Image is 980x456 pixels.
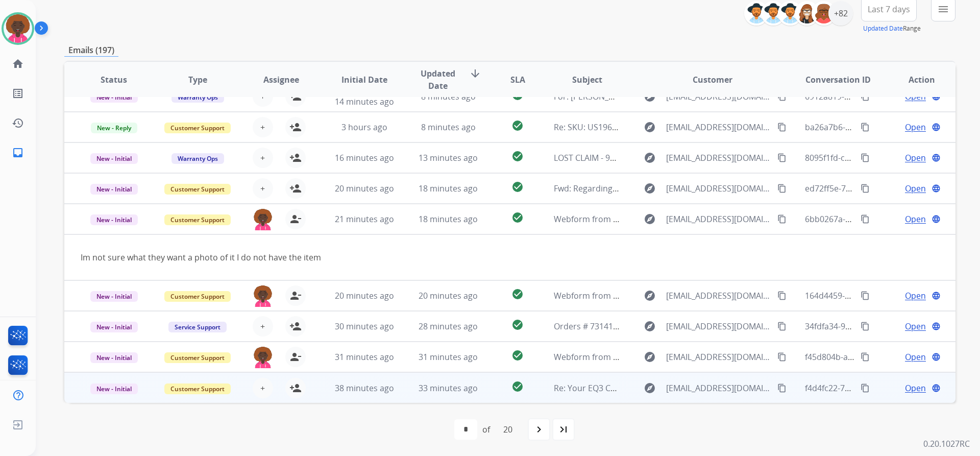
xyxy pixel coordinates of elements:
[554,152,807,163] span: LOST CLAIM - 9361e43a-0854-4e82-bc68-5d1e1a1166b1 / 79833063
[666,152,771,164] span: [EMAIL_ADDRESS][DOMAIN_NAME]
[777,184,787,193] mat-icon: content_copy
[861,153,870,162] mat-icon: content_copy
[90,184,138,195] span: New - Initial
[861,123,870,132] mat-icon: content_copy
[253,148,273,168] button: +
[260,121,265,133] span: +
[260,320,265,332] span: +
[12,147,24,159] mat-icon: inbox
[12,87,24,100] mat-icon: list_alt
[868,7,910,11] span: Last 7 days
[554,213,785,225] span: Webform from [EMAIL_ADDRESS][DOMAIN_NAME] on [DATE]
[644,320,656,332] mat-icon: explore
[164,123,231,133] span: Customer Support
[905,213,926,225] span: Open
[932,352,941,362] mat-icon: language
[932,123,941,132] mat-icon: language
[260,182,265,195] span: +
[554,122,688,133] span: Re: SKU: US1968270 is not showing
[511,181,524,193] mat-icon: check_circle
[164,291,231,302] span: Customer Support
[666,121,771,133] span: [EMAIL_ADDRESS][DOMAIN_NAME]
[335,382,394,394] span: 38 minutes ago
[253,117,273,137] button: +
[253,378,273,398] button: +
[511,119,524,132] mat-icon: check_circle
[905,290,926,302] span: Open
[777,352,787,362] mat-icon: content_copy
[171,153,224,164] span: Warranty Ops
[419,213,478,225] span: 18 minutes ago
[188,74,207,86] span: Type
[511,319,524,331] mat-icon: check_circle
[419,152,478,163] span: 13 minutes ago
[335,96,394,107] span: 14 minutes ago
[644,152,656,164] mat-icon: explore
[872,62,955,98] th: Action
[805,213,963,225] span: 6bb0267a-89bb-4b95-9798-ce4a6e7f4da4
[777,214,787,224] mat-icon: content_copy
[289,182,302,195] mat-icon: person_add
[263,74,299,86] span: Assignee
[932,383,941,393] mat-icon: language
[666,290,771,302] span: [EMAIL_ADDRESS][DOMAIN_NAME]
[554,290,785,301] span: Webform from [EMAIL_ADDRESS][DOMAIN_NAME] on [DATE]
[905,382,926,394] span: Open
[828,1,853,26] div: +82
[932,291,941,300] mat-icon: language
[253,178,273,199] button: +
[805,122,962,133] span: ba26a7b6-67a8-4722-a453-d9a5b208e60f
[4,14,32,43] img: avatar
[511,211,524,224] mat-icon: check_circle
[421,122,476,133] span: 8 minutes ago
[335,290,394,301] span: 20 minutes ago
[289,152,302,164] mat-icon: person_add
[90,352,138,363] span: New - Initial
[932,184,941,193] mat-icon: language
[805,321,955,332] span: 34fdfa34-983f-46d5-9a8c-c147a3fde88b
[666,182,771,195] span: [EMAIL_ADDRESS][DOMAIN_NAME]
[511,288,524,300] mat-icon: check_circle
[90,153,138,164] span: New - Initial
[666,351,771,363] span: [EMAIL_ADDRESS][DOMAIN_NAME]
[289,320,302,332] mat-icon: person_add
[253,347,273,368] img: agent-avatar
[554,321,761,332] span: Orders # 7314153875 and 9016284488 - Please Review
[861,322,870,331] mat-icon: content_copy
[554,183,827,194] span: Fwd: Regarding Order # 460298838 [ ref:!00D1I02L1Qo.!500Uj0jShhi:ref ]
[777,383,787,393] mat-icon: content_copy
[805,152,956,163] span: 8095f1fd-ce99-45bc-9506-09a9542908f7
[511,380,524,393] mat-icon: check_circle
[101,74,127,86] span: Status
[923,438,970,450] p: 0.20.1027RC
[469,67,481,80] mat-icon: arrow_downward
[777,322,787,331] mat-icon: content_copy
[289,290,302,302] mat-icon: person_remove
[777,291,787,300] mat-icon: content_copy
[12,117,24,129] mat-icon: history
[554,382,975,394] span: Re: Your EQ3 Canada claim is approved Votre réclamation auprès du commerçant EQ3 Canada est appro...
[91,123,137,133] span: New - Reply
[419,183,478,194] span: 18 minutes ago
[805,183,959,194] span: ed72ff5e-7e4a-4d60-b36b-53fe34922d0e
[932,153,941,162] mat-icon: language
[861,214,870,224] mat-icon: content_copy
[90,214,138,225] span: New - Initial
[861,184,870,193] mat-icon: content_copy
[164,184,231,195] span: Customer Support
[905,152,926,164] span: Open
[335,321,394,332] span: 30 minutes ago
[666,320,771,332] span: [EMAIL_ADDRESS][DOMAIN_NAME]
[861,383,870,393] mat-icon: content_copy
[805,290,961,301] span: 164d4459-5a95-4bba-b78b-a16f34dfd8c5
[511,349,524,362] mat-icon: check_circle
[260,152,265,164] span: +
[932,322,941,331] mat-icon: language
[335,183,394,194] span: 20 minutes ago
[905,351,926,363] span: Open
[644,182,656,195] mat-icon: explore
[510,74,525,86] span: SLA
[335,213,394,225] span: 21 minutes ago
[644,290,656,302] mat-icon: explore
[905,320,926,332] span: Open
